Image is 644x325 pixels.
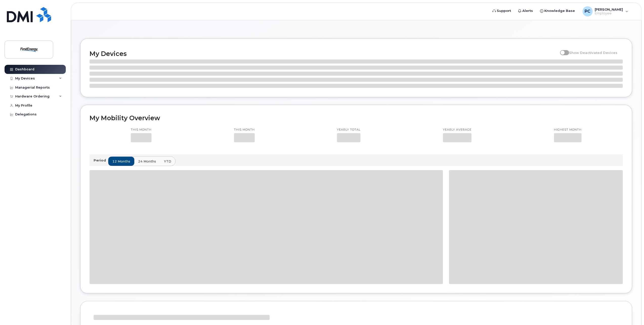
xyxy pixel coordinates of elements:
[560,48,564,52] input: Show Deactivated Devices
[131,128,152,132] p: This month
[90,50,557,57] h2: My Devices
[94,158,108,163] p: Period
[337,128,360,132] p: Yearly total
[554,128,582,132] p: Highest month
[90,114,623,122] h2: My Mobility Overview
[234,128,255,132] p: This month
[569,51,617,55] span: Show Deactivated Devices
[164,159,171,164] span: YTD
[443,128,471,132] p: Yearly average
[138,159,156,164] span: 24 months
